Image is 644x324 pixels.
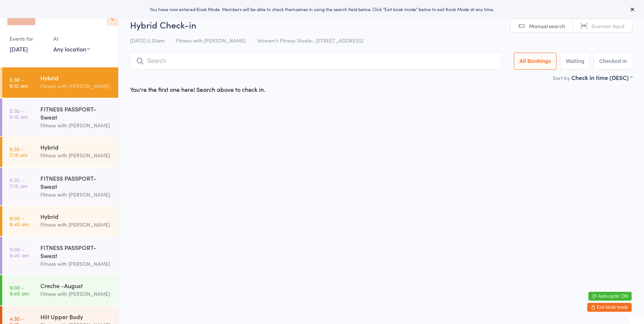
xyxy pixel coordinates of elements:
[2,237,118,274] a: 9:00 -9:45 amFITNESS PASSPORT- SweatFitness with [PERSON_NAME]
[10,77,28,88] time: 5:30 - 6:15 am
[10,146,27,158] time: 6:30 - 7:15 am
[40,174,112,190] div: FITNESS PASSPORT- Sweat
[40,190,112,199] div: Fitness with [PERSON_NAME]
[514,53,557,70] button: All Bookings
[40,151,112,160] div: Fitness with [PERSON_NAME]
[176,37,246,44] span: Fitness with [PERSON_NAME]
[553,74,570,81] label: Sort by
[2,206,118,236] a: 9:00 -9:45 amHybridFitness with [PERSON_NAME]
[130,19,633,31] h2: Hybrid Check-in
[588,292,632,301] button: Auto-cycle: ON
[591,22,625,30] span: Scanner input
[2,168,118,205] a: 6:30 -7:15 amFITNESS PASSPORT- SweatFitness with [PERSON_NAME]
[40,82,112,90] div: Fitness with [PERSON_NAME]
[594,53,633,70] button: Checked in
[529,22,565,30] span: Manual search
[587,303,632,312] button: Exit kiosk mode
[2,137,118,167] a: 6:30 -7:15 amHybridFitness with [PERSON_NAME]
[130,37,165,44] span: [DATE] 5:30am
[40,290,112,298] div: Fitness with [PERSON_NAME]
[40,74,112,82] div: Hybrid
[2,67,118,98] a: 5:30 -6:15 amHybridFitness with [PERSON_NAME]
[53,33,90,45] div: At
[10,284,29,296] time: 9:00 - 9:45 am
[10,215,29,227] time: 9:00 - 9:45 am
[2,98,118,136] a: 5:30 -6:15 amFITNESS PASSPORT- SweatFitness with [PERSON_NAME]
[40,143,112,151] div: Hybrid
[130,53,502,70] input: Search
[40,121,112,130] div: Fitness with [PERSON_NAME]
[10,246,29,258] time: 9:00 - 9:45 am
[12,6,632,12] div: You have now entered Kiosk Mode. Members will be able to check themselves in using the search fie...
[40,313,112,321] div: Hiit Upper Body
[40,281,112,290] div: Creche -August
[10,177,27,189] time: 6:30 - 7:15 am
[257,37,363,44] span: Women's Fitness Studio- [STREET_ADDRESS]
[40,220,112,229] div: Fitness with [PERSON_NAME]
[40,260,112,268] div: Fitness with [PERSON_NAME]
[2,275,118,305] a: 9:00 -9:45 amCreche -AugustFitness with [PERSON_NAME]
[560,53,590,70] button: Waiting
[571,73,633,81] div: Check in time (DESC)
[10,33,46,45] div: Events for
[10,108,28,120] time: 5:30 - 6:15 am
[40,212,112,220] div: Hybrid
[40,105,112,121] div: FITNESS PASSPORT- Sweat
[53,45,90,53] div: Any location
[10,45,28,53] a: [DATE]
[40,243,112,260] div: FITNESS PASSPORT- Sweat
[130,85,265,93] div: You're the first one here! Search above to check in.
